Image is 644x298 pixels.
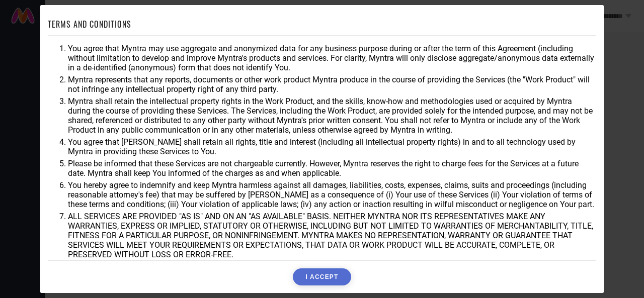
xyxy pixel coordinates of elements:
[68,96,596,135] li: Myntra shall retain the intellectual property rights in the Work Product, and the skills, know-ho...
[68,159,596,178] li: Please be informed that these Services are not chargeable currently. However, Myntra reserves the...
[68,212,596,259] li: ALL SERVICES ARE PROVIDED "AS IS" AND ON AN "AS AVAILABLE" BASIS. NEITHER MYNTRA NOR ITS REPRESEN...
[68,180,596,209] li: You hereby agree to indemnify and keep Myntra harmless against all damages, liabilities, costs, e...
[68,137,596,156] li: You agree that [PERSON_NAME] shall retain all rights, title and interest (including all intellect...
[293,268,351,285] button: I ACCEPT
[48,18,131,30] h1: TERMS AND CONDITIONS
[68,75,596,94] li: Myntra represents that any reports, documents or other work product Myntra produce in the course ...
[68,44,596,72] li: You agree that Myntra may use aggregate and anonymized data for any business purpose during or af...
